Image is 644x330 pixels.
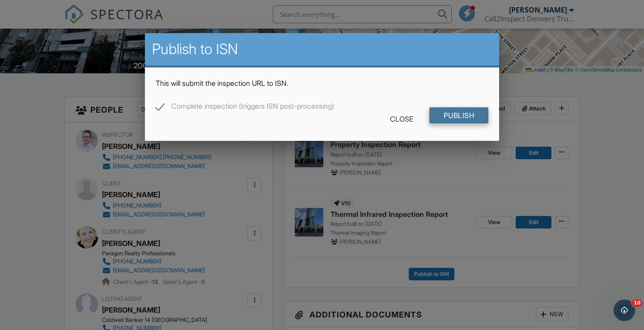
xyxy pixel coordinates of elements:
p: This will submit the inspection URL to ISN. [156,78,488,88]
label: Complete inspection (triggers ISN post-processing) [156,102,334,113]
input: Publish [429,107,489,123]
div: Close [376,111,428,127]
span: 10 [632,300,642,307]
h2: Publish to ISN [152,40,492,58]
iframe: Intercom live chat [614,300,635,321]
